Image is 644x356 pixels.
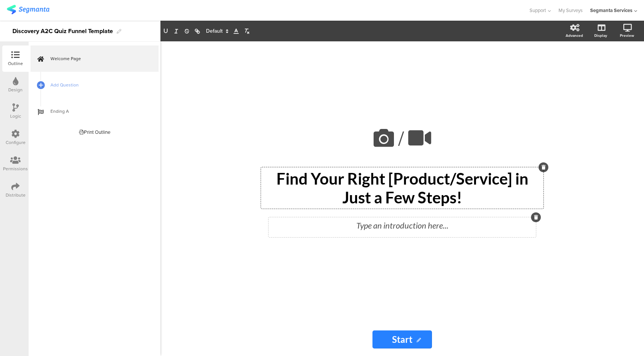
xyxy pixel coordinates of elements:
[270,219,534,232] div: Type an introduction here...
[7,5,49,14] img: segmanta logo
[398,124,404,153] span: /
[79,129,110,136] div: Print Outline
[594,33,607,38] div: Display
[372,330,432,348] input: Start
[6,139,26,146] div: Configure
[50,108,147,115] span: Ending A
[566,33,583,38] div: Advanced
[12,25,113,37] div: Discovery A2C Quiz Funnel Template
[530,7,546,14] span: Support
[10,113,21,120] div: Logic
[590,7,632,14] div: Segmanta Services
[8,60,23,67] div: Outline
[3,165,28,172] div: Permissions
[31,45,159,72] a: Welcome Page
[620,33,634,38] div: Preview
[263,169,542,207] p: Find Your Right [Product/Service] in Just a Few Steps!
[50,55,147,62] span: Welcome Page
[50,81,147,89] span: Add Question
[31,98,159,124] a: Ending A
[8,86,23,93] div: Design
[6,192,26,198] div: Distribute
